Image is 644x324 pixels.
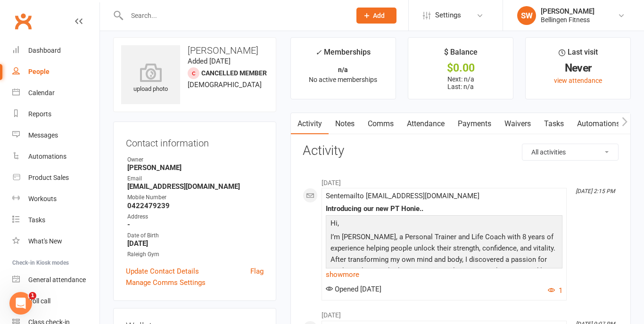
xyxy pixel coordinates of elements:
div: Reports [28,110,51,118]
div: Roll call [28,297,50,305]
strong: n/a [338,66,348,73]
div: Date of Birth [127,231,264,240]
div: Workouts [28,195,57,202]
a: Clubworx [11,9,35,33]
a: Dashboard [12,40,99,61]
a: Automations [12,146,99,167]
div: Mobile Number [127,193,264,202]
div: General attendance [28,276,86,283]
strong: [PERSON_NAME] [127,163,264,172]
div: Email [127,174,264,183]
time: Added [DATE] [188,57,231,65]
a: Product Sales [12,167,99,188]
div: Owner [127,155,264,164]
a: Update Contact Details [126,266,199,277]
h3: Activity [303,144,619,158]
div: Memberships [315,46,371,64]
span: Cancelled member [201,69,267,77]
span: No active memberships [309,76,377,83]
div: Raleigh Gym [127,250,264,259]
p: Next: n/a Last: n/a [417,75,504,90]
strong: - [127,220,264,229]
i: ✓ [315,48,322,57]
input: Search... [124,9,344,22]
span: Opened [DATE] [326,285,381,293]
a: Manage Comms Settings [126,277,206,288]
a: Tasks [12,210,99,231]
span: 1 [29,292,36,300]
div: Calendar [28,89,55,97]
span: Settings [435,5,461,26]
div: Messages [28,131,58,139]
a: Messages [12,125,99,146]
a: Attendance [400,113,451,135]
a: Tasks [537,113,570,135]
a: What's New [12,231,99,252]
a: Flag [250,266,264,277]
a: show more [326,268,562,281]
a: Comms [361,113,400,135]
a: People [12,61,99,82]
a: Waivers [498,113,537,135]
strong: [EMAIL_ADDRESS][DOMAIN_NAME] [127,182,264,191]
div: Last visit [559,46,598,63]
strong: 0422479239 [127,202,264,210]
div: $0.00 [417,63,504,73]
i: [DATE] 2:15 PM [576,188,615,194]
h3: Contact information [126,134,264,148]
div: Never [534,63,622,73]
a: Roll call [12,291,99,312]
a: Workouts [12,188,99,210]
div: What's New [28,237,62,245]
li: [DATE] [303,173,619,188]
div: [PERSON_NAME] [541,7,594,16]
span: [DEMOGRAPHIC_DATA] [188,81,262,89]
a: Payments [451,113,498,135]
span: Sent email to [EMAIL_ADDRESS][DOMAIN_NAME] [326,192,479,200]
div: Introducing our new PT Honie.. [326,205,562,213]
div: $ Balance [444,46,478,63]
li: [DATE] [303,305,619,320]
a: Automations [570,113,627,135]
div: Product Sales [28,174,69,181]
a: General attendance kiosk mode [12,269,99,291]
a: Activity [291,113,329,135]
div: Automations [28,153,66,160]
span: Add [373,12,385,19]
div: People [28,68,50,75]
button: 1 [548,285,562,296]
div: SW [517,6,536,25]
div: Tasks [28,216,45,224]
div: Dashboard [28,47,61,54]
button: Add [356,8,396,24]
p: Hi, [328,218,560,231]
a: Notes [329,113,361,135]
div: upload photo [121,63,180,94]
h3: [PERSON_NAME] [121,45,268,56]
iframe: Intercom live chat [9,292,32,315]
a: Reports [12,104,99,125]
div: Bellingen Fitness [541,16,594,24]
div: Address [127,212,264,221]
a: Calendar [12,82,99,104]
a: view attendance [554,77,602,84]
strong: [DATE] [127,239,264,248]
